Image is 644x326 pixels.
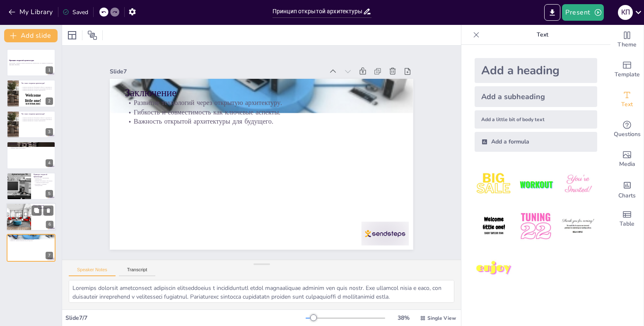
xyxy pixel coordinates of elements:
[516,207,555,246] img: 5.jpeg
[9,238,53,240] p: Гибкость и совместимость как ключевые аспекты.
[4,29,58,42] button: Add slide
[125,98,398,107] p: Развитие технологий через открытую архитектуру.
[620,219,634,229] span: Table
[46,66,53,74] div: 1
[26,102,40,105] span: Baby [PERSON_NAME]
[559,207,597,246] img: 6.jpeg
[87,30,97,40] span: Position
[475,132,597,152] div: Add a formula
[610,204,644,234] div: Add a table
[46,252,53,259] div: 7
[46,190,53,197] div: 5
[31,205,41,215] button: Duplicate Slide
[34,177,53,180] p: Примеры: ПК с заменяемыми компонентами.
[125,117,398,127] p: Важность открытой архитектуры для будущего.
[46,97,53,105] div: 2
[7,49,55,76] div: https://cdn.sendsteps.com/images/logo/sendsteps_logo_white.pnghttps://cdn.sendsteps.com/images/lo...
[610,85,644,114] div: Add text boxes
[65,29,79,42] div: Layout
[9,59,34,61] strong: Принцип открытой архитектуры
[63,8,88,16] div: Saved
[21,117,53,119] p: Открытая архитектура обеспечивает гибкость и адаптивность.
[9,146,53,148] p: Модернизация и актуальность технологий.
[6,203,56,231] div: https://cdn.sendsteps.com/images/logo/sendsteps_logo_white.pnghttps://cdn.sendsteps.com/images/lo...
[475,110,597,129] div: Add a little bit of body text
[618,191,636,200] span: Charts
[125,107,398,117] p: Гибкость и совместимость как ключевые аспекты.
[610,114,644,144] div: Get real-time input from your audience
[615,70,640,79] span: Template
[34,173,53,178] p: Примеры открытой архитектуры
[9,145,53,146] p: Гибкость и адаптация под нужды пользователей.
[614,130,641,139] span: Questions
[7,111,55,138] div: https://cdn.sendsteps.com/images/logo/sendsteps_logo_white.pnghttps://cdn.sendsteps.com/images/lo...
[475,165,513,204] img: 1.jpeg
[125,86,398,100] p: Заключение
[618,5,633,20] div: к п
[617,40,637,49] span: Theme
[21,82,53,84] p: Что такое открытая архитектура?
[9,235,53,238] p: Заключение
[21,113,53,115] p: Что такое открытая архитектура?
[21,88,53,90] p: Открытая архитектура способствует интеграции компонентов.
[475,249,513,288] img: 7.jpeg
[25,93,41,103] span: Welcome little one!
[7,234,55,261] div: 7
[9,240,53,242] p: Важность открытой архитектуры для будущего.
[46,159,53,167] div: 4
[475,58,597,83] div: Add a heading
[9,143,53,145] p: Преимущества открытой архитектуры
[7,80,55,107] div: https://cdn.sendsteps.com/images/slides/2025_28_09_12_04-gUZ-tpz6kue53Q3N.webpЧто такое открытая ...
[7,141,55,169] div: https://cdn.sendsteps.com/images/logo/sendsteps_logo_white.pnghttps://cdn.sendsteps.com/images/lo...
[21,89,53,91] p: Открытая архитектура улучшает совместимость.
[6,5,56,19] button: My Library
[21,120,53,122] p: Открытая архитектура улучшает совместимость.
[621,100,633,109] span: Text
[9,64,53,66] p: Generated with [URL]
[475,86,597,107] div: Add a subheading
[69,280,454,303] textarea: Loremips dolorsitam conse adipisci elitseddoei temporincidi utlabore etdol magnaali eni adminimv....
[610,174,644,204] div: Add charts and graphs
[610,55,644,85] div: Add ready made slides
[34,213,53,214] p: Интеграция систем и компонентов.
[562,4,603,21] button: Present
[46,128,53,136] div: 3
[34,204,53,209] p: Роль открытой архитектуры в будущем
[43,205,53,215] button: Delete Slide
[9,148,53,149] p: Снижение затрат и доступность.
[34,211,53,213] p: Быстрая адаптация к изменениям.
[427,315,456,321] span: Single View
[9,63,53,64] p: Презентация о принципе открытой архитектуры в компьютерах, его значении и применении.
[559,165,597,204] img: 3.jpeg
[619,160,635,169] span: Media
[65,314,306,322] div: Slide 7 / 7
[34,183,53,186] p: Инновации и улучшение взаимодействия.
[34,214,53,216] p: Доступность новых технологий.
[9,237,53,239] p: Развитие технологий через открытую архитектуру.
[69,267,116,276] button: Speaker Notes
[544,4,560,21] button: Export to PowerPoint
[273,5,363,17] input: Insert title
[610,25,644,55] div: Change the overall theme
[475,207,513,246] img: 4.jpeg
[21,119,53,120] p: Открытая архитектура способствует интеграции компонентов.
[110,68,323,75] div: Slide 7
[119,267,156,276] button: Transcript
[618,4,633,21] button: к п
[21,86,53,88] p: Открытая архитектура обеспечивает гибкость и адаптивность.
[610,144,644,174] div: Add images, graphics, shapes or video
[34,180,53,183] p: Примеры: Программное обеспечение с открытым исходным кодом.
[516,165,555,204] img: 2.jpeg
[393,314,413,322] div: 38 %
[46,221,53,228] div: 6
[483,25,602,45] p: Text
[7,173,55,200] div: https://cdn.sendsteps.com/images/logo/sendsteps_logo_white.pnghttps://cdn.sendsteps.com/images/lo...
